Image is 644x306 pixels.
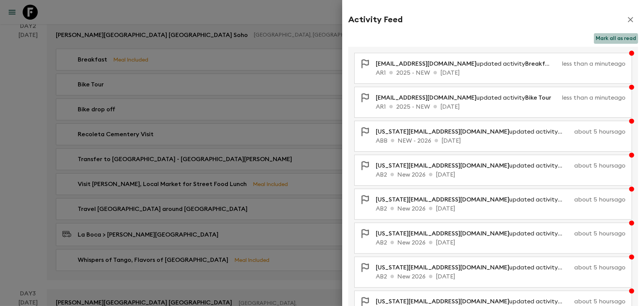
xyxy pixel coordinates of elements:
p: about 5 hours ago [574,297,626,306]
p: updated activity [376,297,571,306]
p: AB2 New 2026 [DATE] [376,170,626,179]
h2: Activity Feed [348,15,403,25]
p: updated activity [376,229,571,238]
span: [US_STATE][EMAIL_ADDRESS][DOMAIN_NAME] [376,197,509,203]
p: updated activity [376,93,557,102]
p: about 5 hours ago [574,195,626,204]
p: AR1 2025 - NEW [DATE] [376,68,626,77]
p: about 5 hours ago [574,229,626,238]
p: updated activity [376,127,571,136]
span: [US_STATE][EMAIL_ADDRESS][DOMAIN_NAME] [376,129,509,135]
p: AB2 New 2026 [DATE] [376,272,626,281]
span: [US_STATE][EMAIL_ADDRESS][DOMAIN_NAME] [376,298,509,304]
p: AB2 New 2026 [DATE] [376,204,626,213]
p: ABB NEW - 2026 [DATE] [376,136,626,145]
p: less than a minute ago [560,93,626,102]
p: updated activity [376,161,571,170]
span: [US_STATE][EMAIL_ADDRESS][DOMAIN_NAME] [376,163,509,169]
p: updated activity [376,59,559,68]
p: AB2 New 2026 [DATE] [376,238,626,247]
span: [EMAIL_ADDRESS][DOMAIN_NAME] [376,61,476,67]
p: updated activity [376,195,571,204]
span: Breakfast [525,61,555,67]
p: about 5 hours ago [574,127,626,136]
span: Bike Tour [525,95,551,101]
p: less than a minute ago [562,59,626,68]
p: about 5 hours ago [574,263,626,272]
p: AR1 2025 - NEW [DATE] [376,102,626,111]
button: Mark all as read [594,33,638,44]
p: about 5 hours ago [574,161,626,170]
span: [US_STATE][EMAIL_ADDRESS][DOMAIN_NAME] [376,231,509,237]
span: [US_STATE][EMAIL_ADDRESS][DOMAIN_NAME] [376,264,509,271]
span: [EMAIL_ADDRESS][DOMAIN_NAME] [376,95,476,101]
p: updated activity [376,263,571,272]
